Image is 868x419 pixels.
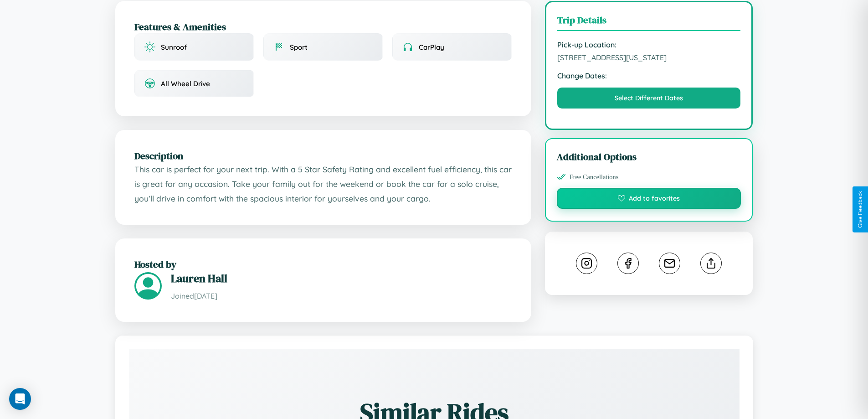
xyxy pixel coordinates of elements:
h2: Description [134,149,512,162]
h3: Trip Details [557,13,741,31]
h3: Additional Options [557,150,741,163]
button: Select Different Dates [557,88,741,109]
span: [STREET_ADDRESS][US_STATE] [557,53,741,62]
span: Free Cancellations [570,173,619,181]
h3: Lauren Hall [171,271,512,286]
span: All Wheel Drive [161,79,210,88]
button: Add to favorites [557,188,741,209]
p: This car is perfect for your next trip. With a 5 Star Safety Rating and excellent fuel efficiency... [134,162,512,206]
span: Sunroof [161,43,187,52]
h2: Features & Amenities [134,20,512,33]
span: CarPlay [419,43,444,52]
div: Open Intercom Messenger [9,388,31,410]
div: Give Feedback [857,191,863,228]
h2: Hosted by [134,258,512,271]
p: Joined [DATE] [171,290,512,303]
span: Sport [290,43,308,52]
strong: Change Dates: [557,71,741,80]
strong: Pick-up Location: [557,40,741,49]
